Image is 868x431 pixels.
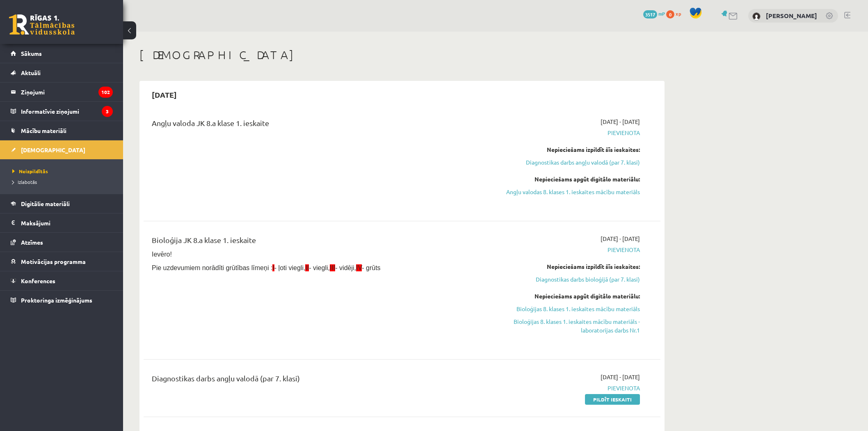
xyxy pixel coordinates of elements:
a: Atzīmes [11,233,113,252]
span: Proktoringa izmēģinājums [21,296,92,304]
span: I [272,264,274,271]
div: Nepieciešams apgūt digitālo materiālu: [485,175,640,183]
span: Atzīmes [21,238,43,246]
a: Motivācijas programma [11,252,113,271]
div: Diagnostikas darbs angļu valodā (par 7. klasi) [152,373,473,388]
a: Diagnostikas darbs bioloģijā (par 7. klasi) [485,275,640,284]
div: Nepieciešams izpildīt šīs ieskaites: [485,145,640,154]
span: III [330,264,335,271]
legend: Ziņojumi [21,83,113,101]
span: Motivācijas programma [21,258,86,265]
a: 3517 mP [643,10,665,17]
a: Proktoringa izmēģinājums [11,291,113,309]
span: Neizpildītās [12,168,48,174]
i: 102 [98,87,113,98]
span: Sākums [21,50,42,57]
a: Konferences [11,271,113,290]
span: [DEMOGRAPHIC_DATA] [21,146,85,154]
a: Sākums [11,44,113,63]
a: [PERSON_NAME] [766,11,817,20]
span: Digitālie materiāli [21,200,70,207]
a: Ziņojumi102 [11,83,113,101]
span: 0 [666,10,674,18]
span: Pievienota [485,245,640,254]
i: 3 [102,106,113,117]
span: Aktuāli [21,69,41,76]
a: Rīgas 1. Tālmācības vidusskola [9,14,75,35]
a: Informatīvie ziņojumi3 [11,102,113,121]
h2: [DATE] [144,85,185,104]
a: Diagnostikas darbs angļu valodā (par 7. klasi) [485,158,640,167]
span: Mācību materiāli [21,127,66,134]
span: xp [676,10,681,17]
span: [DATE] - [DATE] [601,117,640,126]
a: Maksājumi [11,213,113,232]
span: II [305,264,309,271]
span: Izlabotās [12,179,37,185]
span: Konferences [21,277,55,284]
div: Nepieciešams apgūt digitālo materiālu: [485,292,640,300]
legend: Maksājumi [21,213,113,232]
a: Digitālie materiāli [11,194,113,213]
a: [DEMOGRAPHIC_DATA] [11,140,113,159]
span: [DATE] - [DATE] [601,234,640,243]
span: [DATE] - [DATE] [601,373,640,381]
h1: [DEMOGRAPHIC_DATA] [139,48,665,62]
div: Bioloģija JK 8.a klase 1. ieskaite [152,234,473,250]
legend: Informatīvie ziņojumi [21,102,113,121]
a: Neizpildītās [12,167,115,175]
a: Angļu valodas 8. klases 1. ieskaites mācību materiāls [485,188,640,196]
div: Angļu valoda JK 8.a klase 1. ieskaite [152,117,473,133]
span: mP [658,10,665,17]
span: Pievienota [485,128,640,137]
span: 3517 [643,10,657,18]
a: Pildīt ieskaiti [585,394,640,405]
span: Ievēro! [152,251,172,258]
a: Aktuāli [11,63,113,82]
div: Nepieciešams izpildīt šīs ieskaites: [485,262,640,271]
a: Bioloģijas 8. klases 1. ieskaites mācību materiāls [485,305,640,313]
a: 0 xp [666,10,685,17]
span: Pievienota [485,384,640,392]
img: Kārlis Bergs [752,12,761,21]
a: Mācību materiāli [11,121,113,140]
a: Bioloģijas 8. klases 1. ieskaites mācību materiāls - laboratorijas darbs Nr.1 [485,317,640,335]
a: Izlabotās [12,178,115,186]
span: Pie uzdevumiem norādīti grūtības līmeņi : - ļoti viegli, - viegli, - vidēji, - grūts [152,264,381,271]
span: IV [356,264,362,271]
